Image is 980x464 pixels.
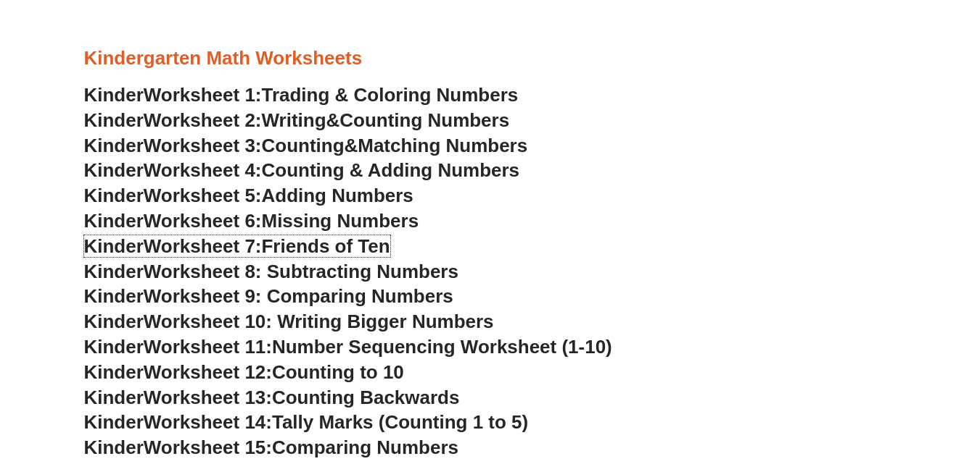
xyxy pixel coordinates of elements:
[144,411,272,433] span: Worksheet 14:
[272,411,528,433] span: Tally Marks (Counting 1 to 5)
[84,336,144,358] span: Kinder
[84,436,144,458] span: Kinder
[84,109,510,131] a: KinderWorksheet 2:Writing&Counting Numbers
[144,311,494,332] span: Worksheet 10: Writing Bigger Numbers
[84,185,413,206] a: KinderWorksheet 5:Adding Numbers
[339,109,509,131] span: Counting Numbers
[144,135,262,156] span: Worksheet 3:
[84,109,144,131] span: Kinder
[144,285,453,307] span: Worksheet 9: Comparing Numbers
[272,436,458,458] span: Comparing Numbers
[144,159,262,181] span: Worksheet 4:
[144,235,262,257] span: Worksheet 7:
[84,235,390,257] a: KinderWorksheet 7:Friends of Ten
[262,84,519,106] span: Trading & Coloring Numbers
[144,387,272,408] span: Worksheet 13:
[358,135,527,156] span: Matching Numbers
[84,361,144,383] span: Kinder
[144,210,262,232] span: Worksheet 6:
[84,46,897,71] h3: Kindergarten Math Worksheets
[84,285,453,307] a: KinderWorksheet 9: Comparing Numbers
[84,135,144,156] span: Kinder
[84,159,520,181] a: KinderWorksheet 4:Counting & Adding Numbers
[144,261,458,282] span: Worksheet 8: Subtracting Numbers
[144,109,262,131] span: Worksheet 2:
[272,336,612,358] span: Number Sequencing Worksheet (1-10)
[84,387,144,408] span: Kinder
[262,235,390,257] span: Friends of Ten
[84,311,144,332] span: Kinder
[144,84,262,106] span: Worksheet 1:
[84,159,144,181] span: Kinder
[262,210,419,232] span: Missing Numbers
[144,436,272,458] span: Worksheet 15:
[84,311,494,332] a: KinderWorksheet 10: Writing Bigger Numbers
[144,361,272,383] span: Worksheet 12:
[262,159,520,181] span: Counting & Adding Numbers
[144,336,272,358] span: Worksheet 11:
[262,109,326,131] span: Writing
[84,84,519,106] a: KinderWorksheet 1:Trading & Coloring Numbers
[84,135,528,156] a: KinderWorksheet 3:Counting&Matching Numbers
[84,235,144,257] span: Kinder
[272,361,404,383] span: Counting to 10
[84,261,458,282] a: KinderWorksheet 8: Subtracting Numbers
[84,185,144,206] span: Kinder
[84,285,144,307] span: Kinder
[262,185,413,206] span: Adding Numbers
[84,210,144,232] span: Kinder
[738,300,980,464] iframe: Chat Widget
[84,210,419,232] a: KinderWorksheet 6:Missing Numbers
[272,387,459,408] span: Counting Backwards
[84,84,144,106] span: Kinder
[144,185,262,206] span: Worksheet 5:
[84,261,144,282] span: Kinder
[84,411,144,433] span: Kinder
[262,135,345,156] span: Counting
